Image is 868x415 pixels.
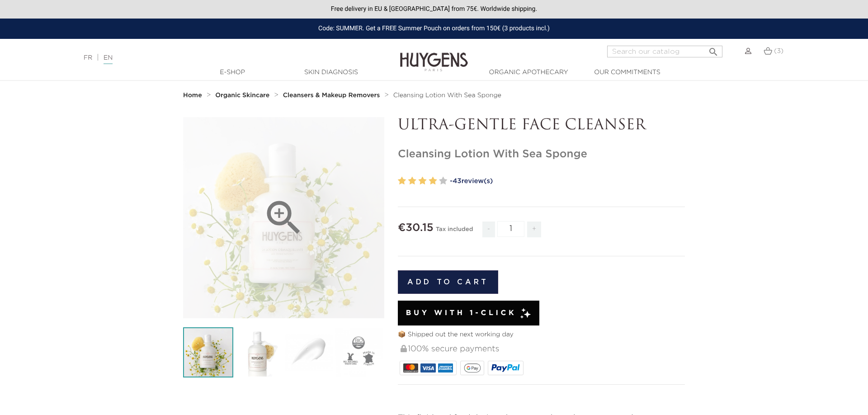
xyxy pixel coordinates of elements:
input: Quantity [497,221,524,237]
div: 100% secure payments [400,340,685,359]
h1: Cleansing Lotion With Sea Sponge [398,148,685,161]
a: FR [84,55,92,61]
span: + [527,222,542,237]
strong: Home [183,92,202,99]
label: 3 [419,174,427,188]
span: Cleansing Lotion With Sea Sponge [393,92,501,99]
img: 100% secure payments [401,345,407,352]
span: (3) [774,48,783,54]
a: Cleansing Lotion With Sea Sponge [393,92,501,99]
a: Organic Apothecary [483,68,574,77]
span: €30.15 [398,222,434,233]
img: VISA [420,363,435,373]
span: 43 [453,178,462,184]
img: AMEX [438,363,453,373]
i:  [261,195,307,241]
button: Add to cart [398,270,498,294]
p: ULTRA-GENTLE FACE CLEANSER [398,117,685,134]
label: 2 [408,174,416,188]
a: E-Shop [187,68,278,77]
a: Skin Diagnosis [286,68,376,77]
a: -43review(s) [450,174,685,188]
a: (3) [764,47,783,55]
strong: Cleansers & Makeup Removers [283,92,380,99]
input: Search [607,46,722,57]
span: - [482,222,495,237]
a: Organic Skincare [215,92,272,99]
a: Home [183,92,204,99]
i:  [708,44,719,55]
div: | [79,52,355,63]
img: MASTERCARD [403,363,418,373]
label: 4 [429,174,437,188]
strong: Organic Skincare [215,92,269,99]
label: 1 [398,174,406,188]
a: Our commitments [582,68,672,77]
img: google_pay [464,363,481,373]
button:  [705,43,722,55]
div: Tax included [436,220,473,244]
label: 5 [439,174,447,188]
img: Huygens [400,38,468,73]
p: 📦 Shipped out the next working day [398,330,685,340]
a: Cleansers & Makeup Removers [283,92,382,99]
a: EN [104,55,113,64]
